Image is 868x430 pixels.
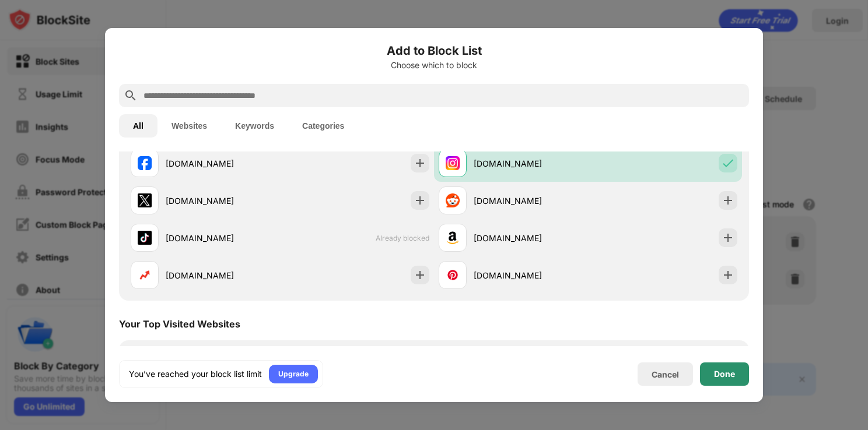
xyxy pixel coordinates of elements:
[166,195,280,207] div: [DOMAIN_NAME]
[376,234,429,242] span: Already blocked
[474,157,588,170] div: [DOMAIN_NAME]
[119,42,749,59] h6: Add to Block List
[138,193,152,207] img: favicons
[474,232,588,244] div: [DOMAIN_NAME]
[166,232,280,244] div: [DOMAIN_NAME]
[278,368,309,380] div: Upgrade
[652,369,679,379] div: Cancel
[138,231,152,245] img: favicons
[446,156,460,170] img: favicons
[138,156,152,170] img: favicons
[157,114,221,138] button: Websites
[446,193,460,207] img: favicons
[124,89,138,103] img: search.svg
[138,268,152,282] img: favicons
[474,195,588,207] div: [DOMAIN_NAME]
[119,61,749,70] div: Choose which to block
[166,157,280,170] div: [DOMAIN_NAME]
[288,114,358,138] button: Categories
[714,369,735,379] div: Done
[446,268,460,282] img: favicons
[119,114,157,138] button: All
[129,368,262,380] div: You’ve reached your block list limit
[119,318,240,330] div: Your Top Visited Websites
[446,231,460,245] img: favicons
[221,114,288,138] button: Keywords
[474,269,588,281] div: [DOMAIN_NAME]
[166,269,280,281] div: [DOMAIN_NAME]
